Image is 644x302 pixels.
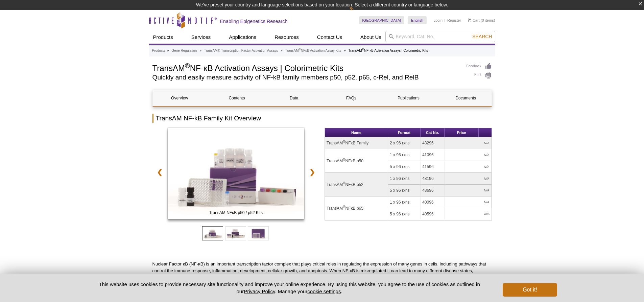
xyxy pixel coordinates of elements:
[362,48,364,51] sup: ®
[445,161,491,173] td: N/A
[168,128,305,221] a: TransAM NFκB p50 / p52 Kits
[153,90,207,106] a: Overview
[421,185,445,196] td: 48696
[467,63,492,70] a: Feedback
[356,31,385,44] a: About Us
[343,181,345,185] sup: ®
[267,90,321,106] a: Data
[305,164,319,180] a: ❯
[359,16,405,24] a: [GEOGRAPHIC_DATA]
[439,90,493,106] a: Documents
[445,137,491,149] td: N/A
[421,161,445,173] td: 41596
[325,128,388,137] th: Name
[285,48,341,54] a: TransAM®NFκB Activation Assay Kits
[169,209,303,216] span: TransAM NFκB p50 / p52 Kits
[447,18,461,23] a: Register
[445,16,446,24] li: |
[421,137,445,149] td: 43296
[344,49,346,52] li: »
[152,261,492,288] p: Nuclear Factor κB (NF-κB) is an important transcription factor complex that plays critical roles ...
[421,128,445,137] th: Cat No.
[343,205,345,209] sup: ®
[421,173,445,185] td: 48196
[445,128,478,137] th: Price
[388,149,421,161] td: 1 x 96 rxns
[445,196,491,208] td: N/A
[210,90,264,106] a: Contents
[167,49,169,52] li: »
[445,149,491,161] td: N/A
[388,208,421,220] td: 5 x 96 rxns
[152,48,165,54] a: Products
[149,31,177,44] a: Products
[388,128,421,137] th: Format
[168,128,305,219] img: TransAM NFκB p50 / p52 Kits
[307,288,341,294] button: cookie settings
[270,31,303,44] a: Resources
[87,281,492,295] p: This website uses cookies to provide necessary site functionality and improve your online experie...
[467,72,492,79] a: Print
[468,18,471,22] img: Your Cart
[421,196,445,208] td: 40096
[152,63,460,73] h1: TransAM NF-κB Activation Assays | Colorimetric Kits
[445,208,491,220] td: N/A
[204,48,278,54] a: TransAM® Transcription Factor Activation Assays
[152,164,167,180] a: ❮
[388,161,421,173] td: 5 x 96 rxns
[348,49,428,52] li: TransAM NF-κB Activation Assays | Colorimetric Kits
[445,185,491,196] td: N/A
[388,137,421,149] td: 2 x 96 rxns
[324,90,378,106] a: FAQs
[468,18,480,23] a: Cart
[185,62,190,69] sup: ®
[187,31,215,44] a: Services
[385,31,495,42] input: Keyword, Cat. No.
[421,149,445,161] td: 41096
[421,208,445,220] td: 40596
[325,196,388,220] td: TransAM NFκB p65
[343,158,345,161] sup: ®
[244,288,275,294] a: Privacy Policy
[470,33,494,40] button: Search
[388,185,421,196] td: 5 x 96 rxns
[382,90,435,106] a: Publications
[152,114,492,123] h2: TransAM NF-kB Family Kit Overview
[468,16,495,24] li: (0 items)
[343,140,345,143] sup: ®
[152,74,460,80] h2: Quickly and easily measure activity of NF-kB family members p50, p52, p65, c-Rel, and RelB
[433,18,443,23] a: Login
[171,48,197,54] a: Gene Regulation
[388,196,421,208] td: 1 x 96 rxns
[472,34,492,39] span: Search
[503,283,557,297] button: Got it!
[199,49,201,52] li: »
[445,173,491,185] td: N/A
[313,31,346,44] a: Contact Us
[325,137,388,149] td: TransAM NFκB Family
[408,16,427,24] a: English
[299,48,301,51] sup: ®
[388,173,421,185] td: 1 x 96 rxns
[281,49,283,52] li: »
[325,149,388,173] td: TransAM NFκB p50
[349,5,367,21] img: Change Here
[325,173,388,196] td: TransAM NFκB p52
[225,31,260,44] a: Applications
[220,18,288,24] h2: Enabling Epigenetics Research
